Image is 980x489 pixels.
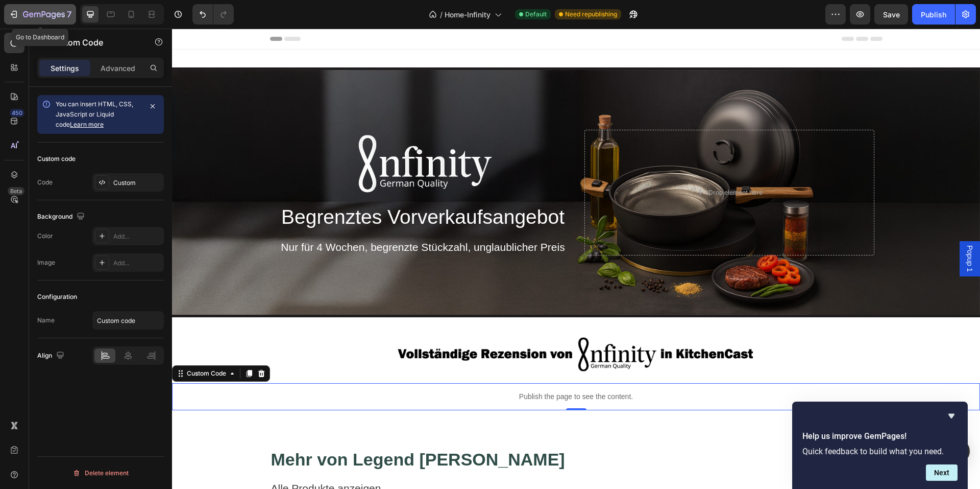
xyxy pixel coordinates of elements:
div: Add... [113,232,161,241]
h2: Help us improve GemPages! [802,430,958,443]
strong: Mehr von Legend [PERSON_NAME] [99,421,393,440]
div: Image [37,258,55,267]
div: Custom Code [13,340,56,350]
button: Publish [912,4,955,25]
p: 7 [67,8,71,20]
div: Code [37,178,53,187]
img: gempages_553496579055551683-9b08c3d8-a339-491f-b8b7-73083877c3cb.png [222,305,585,346]
span: You can insert HTML, CSS, JavaScript or Liquid code [56,100,133,128]
button: 7 [4,4,76,25]
button: Next question [926,464,958,481]
div: Name [37,316,55,325]
p: Quick feedback to build what you need. [802,447,958,456]
p: Nur für 4 Wochen, begrenzte Stückzahl, unglaublicher Preis [107,212,395,225]
p: Settings [51,63,79,74]
div: Undo/Redo [192,4,234,25]
div: 450 [10,109,24,117]
div: Align [37,349,66,363]
div: Custom code [37,154,76,164]
span: / [440,9,443,20]
div: Beta [8,187,24,195]
iframe: Design area [172,29,980,489]
img: gempages_553496579055551683-28c75543-3c55-4706-9ec1-116d996f2923.png [164,101,338,167]
div: Help us improve GemPages! [802,410,958,481]
button: Delete element [37,465,164,481]
span: Need republishing [565,10,617,19]
p: Custom Code [50,36,136,49]
span: Popup 1 [793,217,803,243]
div: Delete element [72,467,129,479]
div: Color [37,231,53,241]
h2: Begrenztes Vorverkaufsangebot [106,175,396,203]
div: Drop element here [536,160,591,168]
span: Home-Infinity [445,9,491,20]
div: Custom [113,178,161,188]
span: Default [525,10,547,19]
p: Advanced [101,63,135,74]
div: Add... [113,259,161,268]
button: Save [874,4,908,25]
div: Configuration [37,292,77,301]
a: Learn more [70,121,104,128]
div: Background [37,210,87,224]
a: Alle Produkte anzeigen [99,454,209,465]
div: Publish [921,9,946,20]
span: Save [883,10,900,19]
button: Hide survey [945,410,958,422]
